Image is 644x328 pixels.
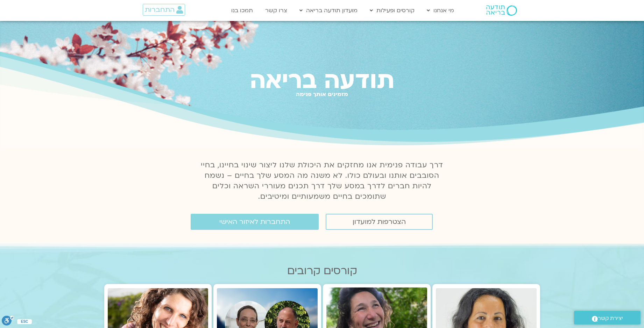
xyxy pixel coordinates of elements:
a: הצטרפות למועדון [326,214,433,230]
span: התחברות לאיזור האישי [219,218,290,226]
a: מי אנחנו [423,4,458,17]
h2: קורסים קרובים [104,265,540,277]
a: צרו קשר [262,4,291,17]
img: תודעה בריאה [486,5,517,16]
span: הצטרפות למועדון [353,218,406,226]
span: התחברות [145,6,175,14]
a: התחברות לאיזור האישי [191,214,319,230]
a: התחברות [143,4,185,16]
span: יצירת קשר [598,314,623,323]
a: מועדון תודעה בריאה [296,4,361,17]
a: יצירת קשר [574,311,641,325]
a: תמכו בנו [228,4,256,17]
p: דרך עבודה פנימית אנו מחזקים את היכולת שלנו ליצור שינוי בחיינו, בחיי הסובבים אותנו ובעולם כולו. לא... [197,160,447,202]
a: קורסים ופעילות [366,4,418,17]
